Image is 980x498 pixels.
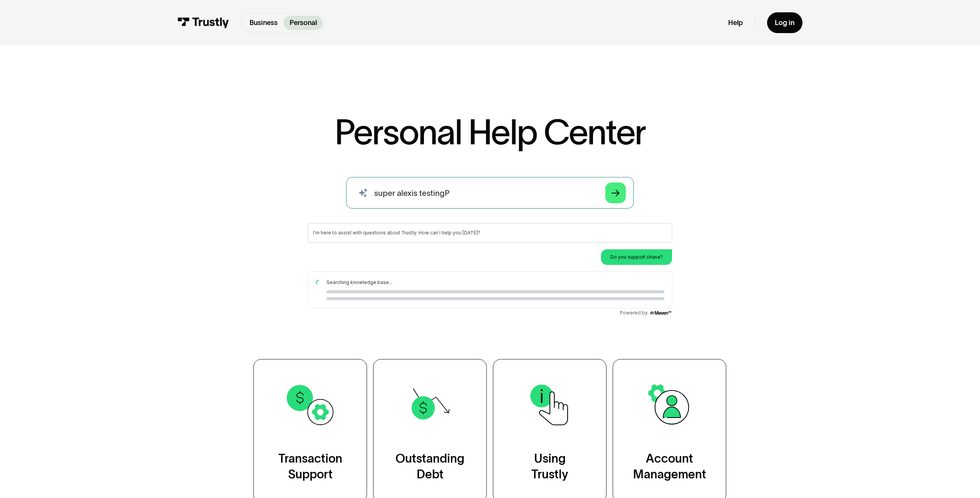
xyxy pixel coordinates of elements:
div: Searching knowledge base... [25,63,363,69]
h1: Personal Help Center [335,115,646,149]
div: Transaction Support [278,451,342,482]
img: Maven AGI Logo [348,93,371,99]
div: Using Trustly [531,451,568,482]
a: Help [728,18,743,27]
a: Personal [283,16,323,30]
form: Search [346,177,634,209]
p: Business [250,18,278,28]
p: I'm here to assist with questions about Trustly. How can I help you [DATE]? [12,13,365,19]
input: search [346,177,634,209]
img: Trustly Logo [178,17,229,28]
a: Business [243,16,283,30]
div: Account Management [633,451,706,482]
p: Do you support chase? [309,37,361,43]
div: Log in [775,18,794,27]
p: Personal [290,18,317,28]
span: Powered by [318,93,346,99]
div: Outstanding Debt [395,451,464,482]
a: Log in [767,12,802,33]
